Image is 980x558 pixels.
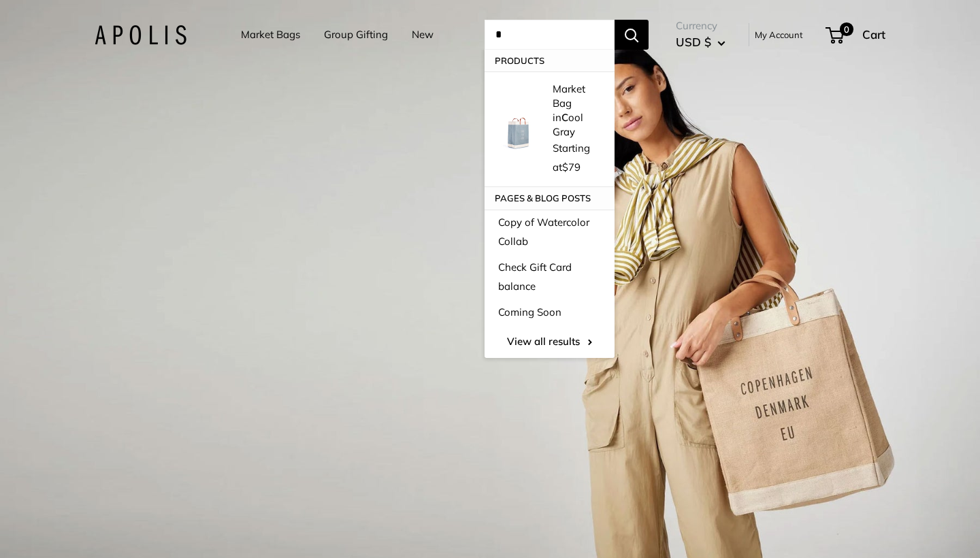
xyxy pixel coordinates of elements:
[676,31,725,53] button: USD $
[498,109,539,150] img: Market Bag in Cool Gray
[485,20,615,50] input: Search...
[412,25,434,44] a: New
[485,325,615,358] a: View all results
[485,210,615,255] a: Copy of Watercolor Collab
[862,27,885,42] span: Cart
[95,25,186,45] img: Apolis
[676,16,725,35] span: Currency
[615,20,649,50] button: Search
[827,24,885,46] a: 0 Cart
[485,71,615,187] a: Market Bag in Cool Gray Market Bag inCool Gray Starting at$79
[485,255,615,299] a: Check Gift Card balance
[485,50,615,71] p: Products
[485,187,615,209] p: Pages & Blog posts
[324,25,388,44] a: Group Gifting
[485,299,615,325] a: Coming Soon
[241,25,300,44] a: Market Bags
[840,22,853,36] span: 0
[562,161,581,174] span: $79
[561,111,568,124] strong: C
[553,82,601,139] p: Market Bag in ool Gray
[553,142,590,174] span: Starting at
[755,27,803,43] a: My Account
[676,35,711,49] span: USD $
